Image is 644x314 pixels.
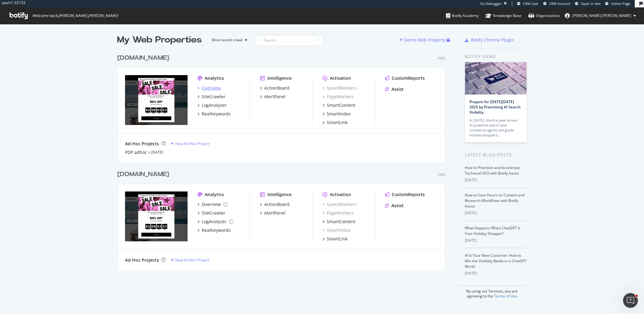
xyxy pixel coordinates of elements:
[322,111,350,117] a: SmartIndex
[404,37,446,43] div: Demo Web Property
[575,1,601,6] a: Open in dev
[560,11,641,21] button: [PERSON_NAME].[PERSON_NAME]
[392,75,425,81] div: CustomReports
[446,7,479,24] a: Botify Academy
[202,227,231,233] div: RealKeywords
[385,86,404,92] a: Assist
[207,35,250,45] button: Most recent crawl
[125,141,159,147] div: Ad-Hoc Projects
[202,102,227,108] div: LogAnalyzer
[549,1,570,6] span: CRM Account
[623,293,638,308] iframe: Intercom live chat
[171,257,209,263] a: New Ad-Hoc Project
[528,13,560,19] div: Organizations
[117,170,172,179] a: [DOMAIN_NAME]
[202,201,221,207] div: Overview
[392,191,425,198] div: CustomReports
[260,94,286,100] a: AlertPanel
[197,201,228,207] a: Overview
[322,94,354,100] a: PageWorkers
[212,38,243,42] div: Most recent crawl
[202,219,227,225] div: LogAnalyzer
[330,191,351,198] div: Activation
[494,293,517,299] a: Terms of Use
[470,118,522,138] div: In [DATE], the first year where AI-powered search and commerce agents will guide holiday shoppers…
[117,34,202,46] div: My Web Properties
[465,253,527,269] a: AI Is Your New Customer: How to Win the Visibility Battle in a ChatGPT World
[611,1,630,6] span: Admin Page
[485,7,521,24] a: Knowledge Base
[322,236,347,242] a: SmartLink
[267,191,292,198] div: Intelligence
[322,210,354,216] a: PageWorkers
[202,94,225,100] div: SiteCrawler
[327,111,350,117] div: SmartIndex
[446,13,479,19] div: Botify Academy
[465,210,527,216] div: [DATE]
[264,201,290,207] div: ActionBoard
[523,1,539,6] span: CRM User
[327,219,355,225] div: SmartContent
[465,271,527,276] div: [DATE]
[32,13,118,18] span: Welcome back, [PERSON_NAME].[PERSON_NAME] !
[322,227,350,233] a: SmartIndex
[125,75,188,125] img: www.converse.com
[117,46,450,270] div: grid
[264,85,290,91] div: ActionBoard
[197,227,231,233] a: RealKeywords
[391,203,404,209] div: Assist
[205,75,224,81] div: Analytics
[465,192,525,209] a: How to Save Hours on Content and Research Workflows with Botify Assist
[327,236,347,242] div: SmartLink
[327,102,355,108] div: SmartContent
[205,191,224,198] div: Analytics
[264,210,286,216] div: AlertPanel
[528,7,560,24] a: Organizations
[117,54,172,62] a: [DOMAIN_NAME]
[171,141,209,146] a: New Ad-Hoc Project
[485,13,521,19] div: Knowledge Base
[438,56,445,61] div: Pro
[385,191,425,198] a: CustomReports
[400,37,447,42] a: Demo Web Property
[260,85,290,91] a: ActionBoard
[322,102,355,108] a: SmartContent
[202,210,225,216] div: SiteCrawler
[151,150,163,155] a: [DATE]
[125,149,147,155] a: PDP adhoc
[327,119,347,126] div: SmartLink
[605,1,630,6] a: Admin Page
[322,219,355,225] a: SmartContent
[322,85,357,91] a: SpeedWorkers
[465,225,521,236] a: What Happens When ChatGPT Is Your Holiday Shopper?
[480,1,502,6] div: Viz Debugger:
[125,257,159,263] div: Ad-Hoc Projects
[125,191,188,241] img: conversedataimport.com
[117,54,169,62] div: [DOMAIN_NAME]
[400,35,447,45] button: Demo Web Property
[330,75,351,81] div: Activation
[465,151,527,158] div: Latest Blog Posts
[117,170,169,179] div: [DOMAIN_NAME]
[322,201,357,207] a: SpeedWorkers
[581,1,601,6] span: Open in dev
[197,210,225,216] a: SiteCrawler
[175,257,209,263] div: New Ad-Hoc Project
[322,119,347,126] a: SmartLink
[572,13,631,18] span: christopher.hart
[465,37,515,43] a: Botify Chrome Plugin
[543,1,570,6] a: CRM Account
[202,111,231,117] div: RealKeywords
[197,102,227,108] a: LogAnalyzer
[197,85,221,91] a: Overview
[197,111,231,117] a: RealKeywords
[438,172,445,177] div: Pro
[175,141,209,146] div: New Ad-Hoc Project
[471,37,515,43] div: Botify Chrome Plugin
